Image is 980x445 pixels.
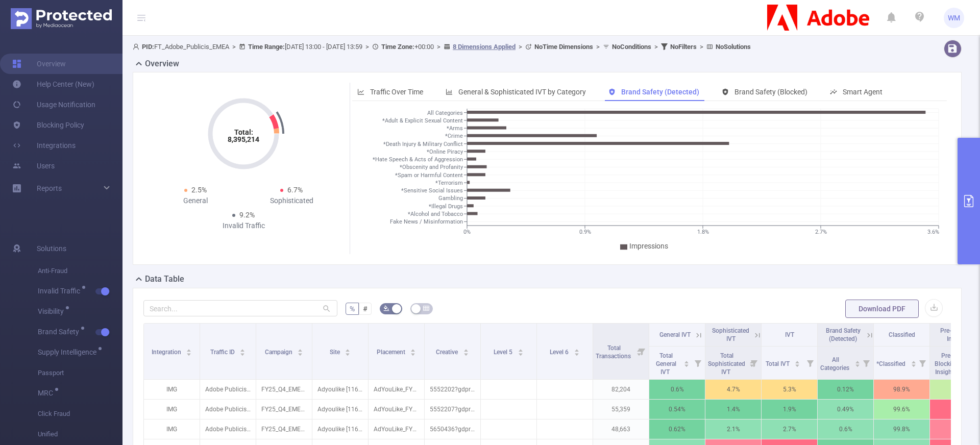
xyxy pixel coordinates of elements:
[12,54,66,74] a: Overview
[373,156,463,163] tspan: *Hate Speech & Acts of Aggression
[516,43,525,51] span: >
[935,352,959,376] span: Pre-Blocking Insights
[596,344,632,360] span: Total Transactions
[239,211,255,219] span: 9.2%
[915,347,929,379] i: Filter menu
[228,135,259,143] tspan: 8,395,214
[670,43,697,51] b: No Filters
[38,424,122,444] span: Unified
[435,180,463,186] tspan: *Terrorism
[762,400,817,419] p: 1.9%
[200,419,256,439] p: Adobe Publicis Emea Tier 1 [27133]
[287,186,303,194] span: 6.7%
[330,349,341,356] span: Site
[927,229,939,235] tspan: 3.6%
[747,347,761,379] i: Filter menu
[143,300,337,316] input: Search...
[593,43,603,51] span: >
[200,380,256,399] p: Adobe Publicis Emea Tier 1 [27133]
[256,380,312,399] p: FY25_Q4_EMEA_DocumentCloud_AcrobatsGotIt_Progression_Progression_CP323VD_P42498_NA [287833]
[889,331,915,338] span: Classified
[458,88,586,96] span: General & Sophisticated IVT by Category
[152,349,183,356] span: Integration
[144,419,200,439] p: IMG
[818,380,873,399] p: 0.12%
[395,172,463,179] tspan: *Spam or Harmful Content
[518,348,524,354] div: Sort
[410,348,416,351] i: icon: caret-up
[550,349,570,356] span: Level 6
[363,305,367,313] span: #
[200,400,256,419] p: Adobe Publicis Emea Tier 1 [27133]
[133,43,751,51] span: FT_Adobe_Publicis_EMEA [DATE] 13:00 - [DATE] 13:59 +00:00
[362,43,372,51] span: >
[256,400,312,419] p: FY25_Q4_EMEA_DocumentCloud_AcrobatsGotIt_Progression_Progression_CP323VD_P42498_NA [287833]
[705,380,761,399] p: 4.7%
[874,400,929,419] p: 99.6%
[795,363,800,366] i: icon: caret-down
[240,352,246,355] i: icon: caret-down
[691,347,705,379] i: Filter menu
[425,380,480,399] p: 5552202?gdpr=1
[195,220,291,231] div: Invalid Traffic
[785,331,794,338] span: IVT
[133,43,142,50] i: icon: user
[683,359,690,365] div: Sort
[298,352,303,355] i: icon: caret-down
[574,348,579,351] i: icon: caret-up
[445,133,463,140] tspan: *Crime
[854,359,860,362] i: icon: caret-up
[427,110,463,116] tspan: All Categories
[38,261,122,281] span: Anti-Fraud
[37,184,62,192] span: Reports
[629,242,668,250] span: Impressions
[911,363,916,366] i: icon: caret-down
[12,94,95,115] a: Usage Notification
[38,404,122,424] span: Click Fraud
[12,74,94,94] a: Help Center (New)
[400,164,463,171] tspan: *Obscenity and Profanity
[463,348,469,354] div: Sort
[818,400,873,419] p: 0.49%
[148,195,243,206] div: General
[425,400,480,419] p: 5552207?gdpr=1
[708,352,745,376] span: Total Sophisticated IVT
[243,195,339,206] div: Sophisticated
[518,348,523,351] i: icon: caret-up
[410,348,416,354] div: Sort
[463,229,471,235] tspan: 0%
[874,380,929,399] p: 98.9%
[593,400,649,419] p: 55,359
[12,115,84,135] a: Blocking Policy
[659,331,691,338] span: General IVT
[762,380,817,399] p: 5.3%
[716,43,751,51] b: No Solutions
[298,348,303,351] i: icon: caret-up
[859,347,873,379] i: Filter menu
[649,380,705,399] p: 0.6%
[518,352,523,355] i: icon: caret-down
[948,8,960,28] span: WM
[12,156,55,176] a: Users
[621,88,699,96] span: Brand Safety (Detected)
[144,380,200,399] p: IMG
[712,327,749,342] span: Sophisticated IVT
[429,203,463,210] tspan: *Illegal Drugs
[145,273,184,285] h2: Data Table
[350,305,355,313] span: %
[38,363,122,383] span: Passport
[37,178,62,199] a: Reports
[234,128,253,136] tspan: Total:
[12,135,76,156] a: Integrations
[697,229,708,235] tspan: 1.8%
[534,43,593,51] b: No Time Dimensions
[649,400,705,419] p: 0.54%
[854,359,861,365] div: Sort
[186,348,192,351] i: icon: caret-up
[734,88,807,96] span: Brand Safety (Blocked)
[656,352,676,376] span: Total General IVT
[845,300,919,318] button: Download PDF
[579,229,591,235] tspan: 0.9%
[940,327,975,342] span: Pre-Blocking Insights
[651,43,661,51] span: >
